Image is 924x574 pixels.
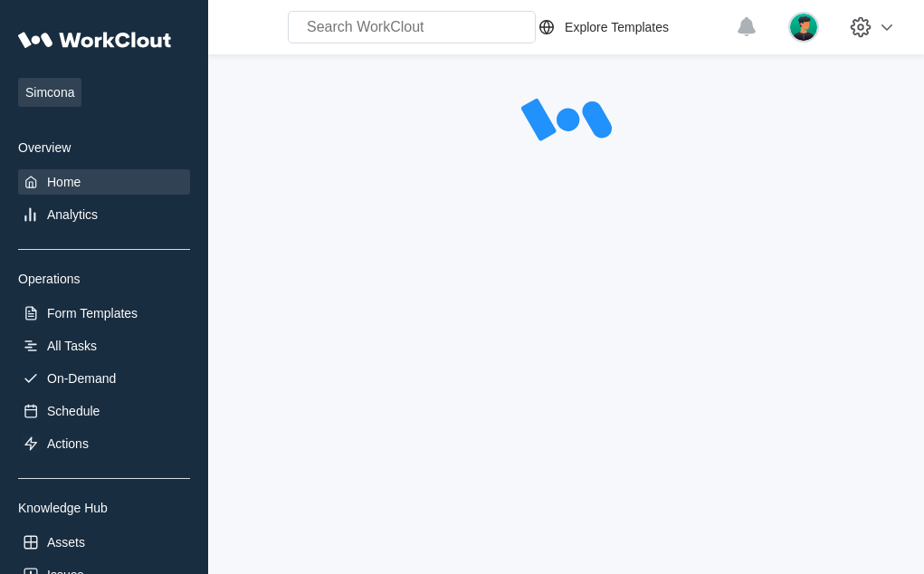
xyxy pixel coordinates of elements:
span: Simcona [18,78,81,107]
div: Schedule [47,404,100,418]
div: Operations [18,272,190,286]
div: Actions [47,436,89,451]
a: Assets [18,530,190,555]
div: Analytics [47,207,98,222]
a: Explore Templates [536,16,727,38]
input: Search WorkClout [288,11,536,43]
a: Analytics [18,202,190,227]
div: Home [47,175,81,189]
a: All Tasks [18,333,190,359]
div: Knowledge Hub [18,501,190,515]
a: Form Templates [18,301,190,326]
a: On-Demand [18,366,190,391]
div: Overview [18,140,190,155]
a: Actions [18,431,190,456]
div: All Tasks [47,339,97,353]
div: Assets [47,535,85,550]
img: user.png [788,12,819,43]
a: Home [18,169,190,195]
div: On-Demand [47,371,116,386]
a: Schedule [18,398,190,424]
div: Form Templates [47,306,138,320]
div: Explore Templates [565,20,669,34]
